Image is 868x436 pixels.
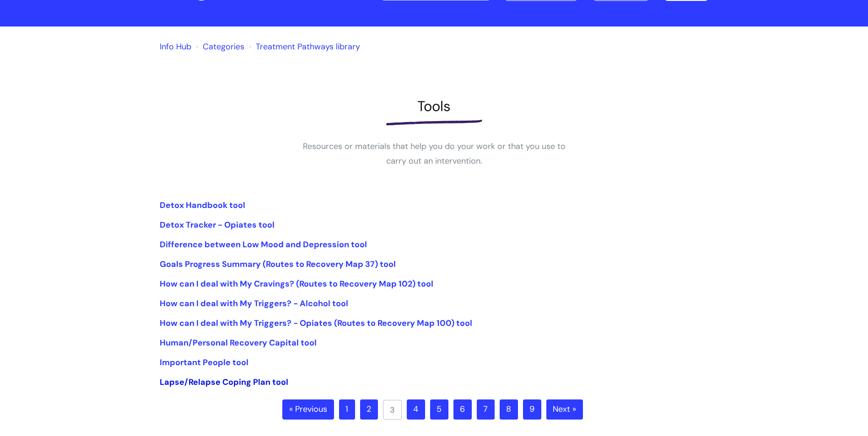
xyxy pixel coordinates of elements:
[360,399,378,420] a: 2
[160,337,317,348] a: Human/Personal Recovery Capital tool
[247,39,360,54] li: Treatment Pathways library
[160,98,709,115] h1: Tools
[160,357,248,368] a: Important People tool
[194,39,244,54] li: Solution home
[203,41,244,52] a: Categories
[383,400,402,420] a: 3
[160,239,367,250] a: Difference between Low Mood and Depression tool
[297,139,571,169] p: Resources or materials that help you do your work or that you use to carry out an intervention.
[500,399,518,420] a: 8
[160,318,472,329] a: How can I deal with My Triggers? - Opiates (Routes to Recovery Map 100) tool
[546,399,583,420] a: Next »
[523,399,541,420] a: 9
[160,278,433,289] a: How can I deal with My Cravings? (Routes to Recovery Map 102) tool
[160,41,191,52] a: Info Hub
[160,377,288,388] a: Lapse/Relapse Coping Plan tool
[282,399,334,420] a: « Previous
[339,399,355,420] a: 1
[453,399,472,420] a: 6
[160,298,348,309] a: How can I deal with My Triggers? - Alcohol tool
[477,399,495,420] a: 7
[430,399,448,420] a: 5
[407,399,425,420] a: 4
[256,41,360,52] a: Treatment Pathways library
[160,259,396,270] a: Goals Progress Summary (Routes to Recovery Map 37) tool
[160,200,245,211] a: Detox Handbook tool
[160,219,275,230] a: Detox Tracker - Opiates tool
